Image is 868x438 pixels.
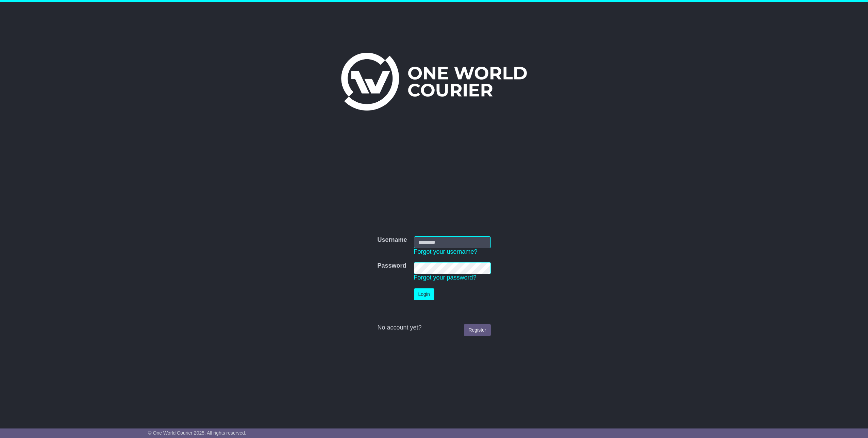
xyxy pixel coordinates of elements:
[414,248,478,255] a: Forgot your username?
[414,274,477,281] a: Forgot your password?
[414,288,434,300] button: Login
[377,236,407,244] label: Username
[464,324,490,336] a: Register
[341,53,527,111] img: One World
[377,262,406,270] label: Password
[148,430,246,436] span: © One World Courier 2025. All rights reserved.
[377,324,490,332] div: No account yet?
